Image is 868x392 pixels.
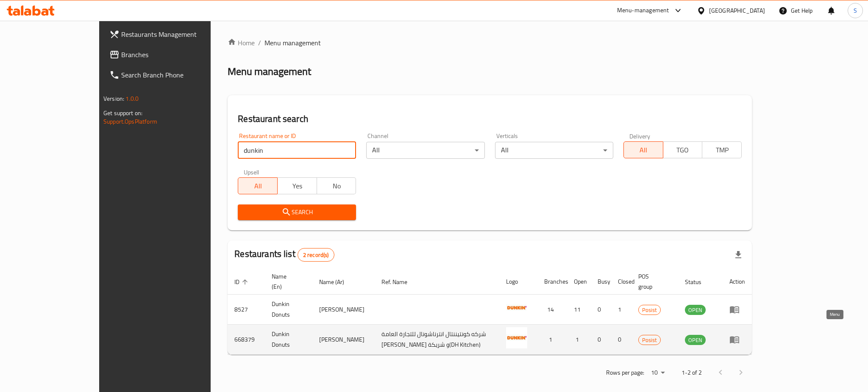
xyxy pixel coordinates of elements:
h2: Restaurant search [238,113,742,125]
a: Search Branch Phone [103,65,244,85]
button: All [238,177,278,194]
td: [PERSON_NAME] [312,295,375,325]
td: 14 [537,295,567,325]
th: Closed [611,269,632,295]
span: TGO [667,144,699,156]
span: 1.0.0 [125,93,139,104]
th: Open [567,269,591,295]
span: Name (Ar) [319,277,355,287]
span: POS group [638,271,668,292]
button: All [623,141,663,158]
div: Export file [728,245,748,265]
td: 1 [537,325,567,355]
img: Dunkin Donuts [506,297,527,318]
a: Branches [103,44,244,65]
div: Total records count [298,248,334,262]
span: Status [685,277,712,287]
div: OPEN [685,335,706,345]
button: TMP [702,141,742,158]
button: No [317,177,356,194]
span: Search [245,207,349,218]
div: All [495,142,613,159]
li: / [258,38,261,48]
td: 0 [591,295,611,325]
td: Dunkin Donuts [265,295,312,325]
div: Rows per page: [648,367,668,379]
span: All [242,180,274,192]
span: TMP [706,144,738,156]
td: [PERSON_NAME] [312,325,375,355]
td: 11 [567,295,591,325]
h2: Restaurants list [234,248,334,262]
div: Menu [729,304,745,315]
span: All [627,144,660,156]
button: Yes [277,177,317,194]
td: شركه كونتيننتال انترناشونال للتجارة العامة [PERSON_NAME] و شريكة(DH Kitchen) [375,325,499,355]
span: 2 record(s) [298,251,334,259]
img: Dunkin Donuts [506,327,527,348]
td: Dunkin Donuts [265,325,312,355]
th: Busy [591,269,611,295]
a: Restaurants Management [103,24,244,44]
th: Branches [537,269,567,295]
td: 1 [611,295,632,325]
a: Support.OpsPlatform [103,116,157,127]
span: S [854,6,857,15]
span: OPEN [685,335,706,345]
span: Search Branch Phone [121,70,237,80]
span: Posist [639,335,660,345]
span: No [320,180,353,192]
p: Rows per page: [606,367,644,378]
span: Ref. Name [381,277,418,287]
th: Logo [499,269,537,295]
td: 0 [591,325,611,355]
input: Search for restaurant name or ID.. [238,142,356,159]
span: Posist [639,305,660,315]
div: All [366,142,484,159]
span: Version: [103,93,124,104]
span: Branches [121,50,237,60]
p: 1-2 of 2 [682,367,702,378]
th: Action [723,269,752,295]
td: 668379 [228,325,265,355]
td: 8527 [228,295,265,325]
label: Upsell [244,169,259,175]
span: Restaurants Management [121,29,237,39]
button: Search [238,204,356,220]
span: Name (En) [272,271,302,292]
label: Delivery [629,133,651,139]
div: [GEOGRAPHIC_DATA] [709,6,765,15]
td: 0 [611,325,632,355]
div: Menu-management [617,6,669,16]
td: 1 [567,325,591,355]
nav: breadcrumb [228,38,752,48]
h2: Menu management [228,65,311,78]
span: Menu management [264,38,321,48]
table: enhanced table [228,269,752,355]
span: ID [234,277,250,287]
span: Yes [281,180,314,192]
span: OPEN [685,305,706,315]
span: Get support on: [103,108,142,119]
button: TGO [663,141,703,158]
